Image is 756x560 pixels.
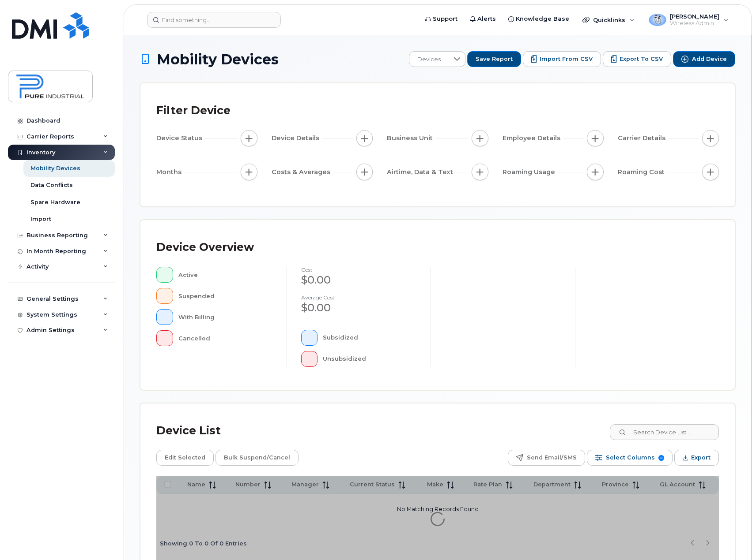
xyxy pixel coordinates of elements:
[673,51,735,67] button: Add Device
[156,450,214,466] button: Edit Selected
[503,168,558,177] span: Roaming Usage
[691,451,711,464] span: Export
[387,168,456,177] span: Airtime, Data & Text
[156,236,254,259] div: Device Overview
[215,450,299,466] button: Bulk Suspend/Cancel
[301,267,417,273] h4: cost
[156,419,221,442] div: Device List
[387,134,435,143] span: Business Unit
[178,330,272,346] div: Cancelled
[606,451,655,464] span: Select Columns
[224,451,290,464] span: Bulk Suspend/Cancel
[476,55,513,63] span: Save Report
[467,51,521,67] button: Save Report
[301,273,417,287] div: $0.00
[527,451,577,464] span: Send Email/SMS
[610,424,719,440] input: Search Device List ...
[587,450,673,466] button: Select Columns 8
[165,451,205,464] span: Edit Selected
[658,455,664,461] span: 8
[156,99,231,122] div: Filter Device
[178,288,272,304] div: Suspended
[674,450,719,466] button: Export
[508,450,585,466] button: Send Email/SMS
[409,52,449,67] span: Devices
[301,295,417,300] h4: Average cost
[540,55,593,63] span: Import from CSV
[323,330,416,346] div: Subsidized
[323,351,416,367] div: Unsubsidized
[618,168,667,177] span: Roaming Cost
[156,134,205,143] span: Device Status
[692,55,727,63] span: Add Device
[272,168,333,177] span: Costs & Averages
[178,267,272,283] div: Active
[620,55,663,63] span: Export to CSV
[503,134,563,143] span: Employee Details
[272,134,322,143] span: Device Details
[157,52,279,67] span: Mobility Devices
[156,168,184,177] span: Months
[618,134,668,143] span: Carrier Details
[301,300,417,315] div: $0.00
[603,51,671,67] button: Export to CSV
[178,309,272,325] div: With Billing
[523,51,601,67] button: Import from CSV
